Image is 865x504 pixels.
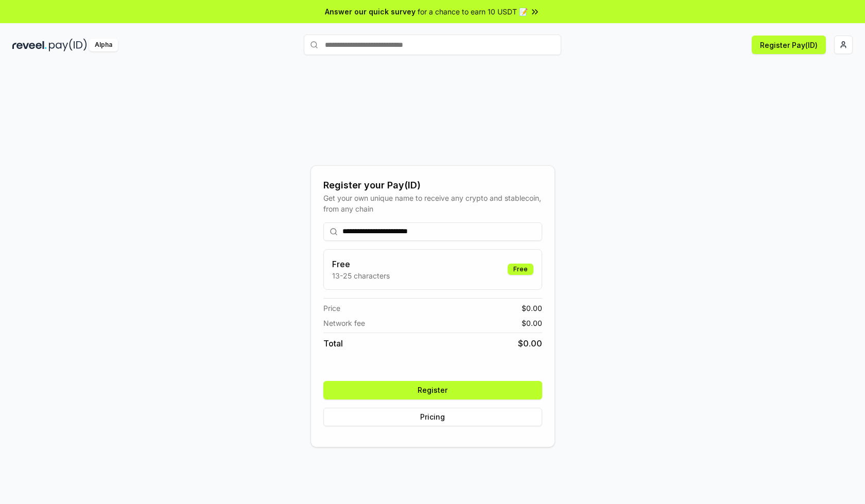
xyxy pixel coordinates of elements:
span: $ 0.00 [522,318,542,328]
img: reveel_dark [12,39,47,51]
img: pay_id [49,39,87,51]
div: Get your own unique name to receive any crypto and stablecoin, from any chain [323,193,542,214]
div: Register your Pay(ID) [323,178,542,193]
span: Price [323,303,340,314]
span: $ 0.00 [522,303,542,314]
button: Pricing [323,408,542,426]
div: Free [508,264,533,275]
p: 13-25 characters [332,270,390,281]
span: $ 0.00 [518,337,542,350]
span: Network fee [323,318,365,328]
h3: Free [332,258,390,270]
span: Answer our quick survey [325,6,416,17]
button: Register [323,381,542,399]
span: for a chance to earn 10 USDT 📝 [418,6,528,17]
div: Alpha [89,39,118,51]
span: Total [323,337,343,350]
button: Register Pay(ID) [752,36,826,54]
